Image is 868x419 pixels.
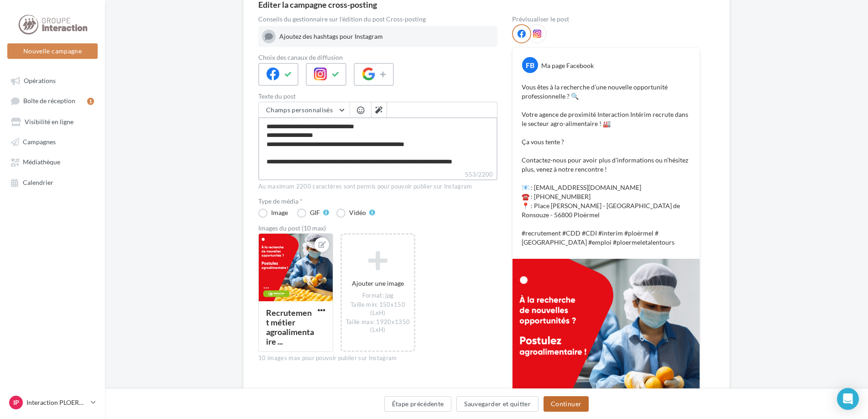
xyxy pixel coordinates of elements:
[456,396,539,412] button: Sauvegarder et quitter
[258,16,497,22] div: Conseils du gestionnaire sur l'édition du post Cross-posting
[5,153,99,170] a: Médiathèque
[23,97,75,105] span: Boîte de réception
[5,113,99,130] a: Visibilité en ligne
[7,394,98,411] a: IP Interaction PLOERMEL
[837,388,859,410] div: Open Intercom Messenger
[258,0,377,9] div: Editer la campagne cross-posting
[259,102,350,118] button: Champs personnalisés
[384,396,452,412] button: Étape précédente
[266,308,314,346] div: Recrutement métier agroalimentaire ...
[258,93,497,100] label: Texte du post
[544,396,589,412] button: Continuer
[541,61,594,70] div: Ma page Facebook
[258,225,497,231] div: Images du post (10 max)
[258,354,497,362] div: 10 images max pour pouvoir publier sur Instagram
[258,198,497,204] label: Type de média *
[258,183,497,191] div: Au maximum 2200 caractères sont permis pour pouvoir publier sur Instagram
[13,398,19,407] span: IP
[512,16,700,22] div: Prévisualiser le post
[23,158,60,166] span: Médiathèque
[258,170,497,180] label: 553/2200
[266,106,333,114] span: Champs personnalisés
[310,209,320,216] div: GIF
[522,83,690,247] p: Vous êtes à la recherche d’une nouvelle opportunité professionnelle ? 🔍 Votre agence de proximité...
[5,92,99,109] a: Boîte de réception1
[279,32,494,41] div: Ajoutez des hashtags pour Instagram
[271,209,288,216] div: Image
[258,54,497,61] label: Choix des canaux de diffusion
[24,77,56,84] span: Opérations
[26,398,87,407] p: Interaction PLOERMEL
[5,72,99,89] a: Opérations
[25,118,73,126] span: Visibilité en ligne
[7,43,98,59] button: Nouvelle campagne
[5,133,99,150] a: Campagnes
[5,174,99,190] a: Calendrier
[87,98,94,105] div: 1
[349,209,366,216] div: Vidéo
[522,57,538,73] div: FB
[23,138,56,146] span: Campagnes
[23,178,53,186] span: Calendrier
